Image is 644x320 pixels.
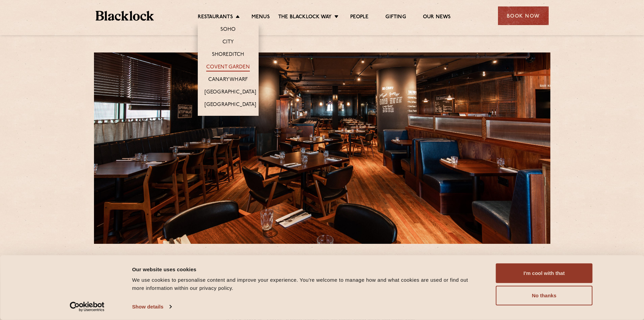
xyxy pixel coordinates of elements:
img: BL_Textured_Logo-footer-cropped.svg [96,11,154,21]
a: [GEOGRAPHIC_DATA] [205,89,256,97]
a: Show details [132,302,171,312]
div: Book Now [498,6,549,25]
button: No thanks [496,286,593,305]
a: Soho [220,26,236,34]
a: Restaurants [198,14,233,21]
a: [GEOGRAPHIC_DATA] [205,102,256,109]
a: People [350,14,368,21]
button: I'm cool with that [496,263,593,283]
div: Our website uses cookies [132,265,481,273]
a: City [222,39,234,46]
a: Menus [252,14,270,21]
a: Usercentrics Cookiebot - opens in a new window [57,302,117,312]
a: Gifting [385,14,406,21]
a: Canary Wharf [208,77,248,84]
div: We use cookies to personalise content and improve your experience. You're welcome to manage how a... [132,276,481,292]
a: The Blacklock Way [278,14,332,21]
a: Covent Garden [206,64,250,71]
a: Shoreditch [212,51,244,59]
a: Our News [423,14,451,21]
